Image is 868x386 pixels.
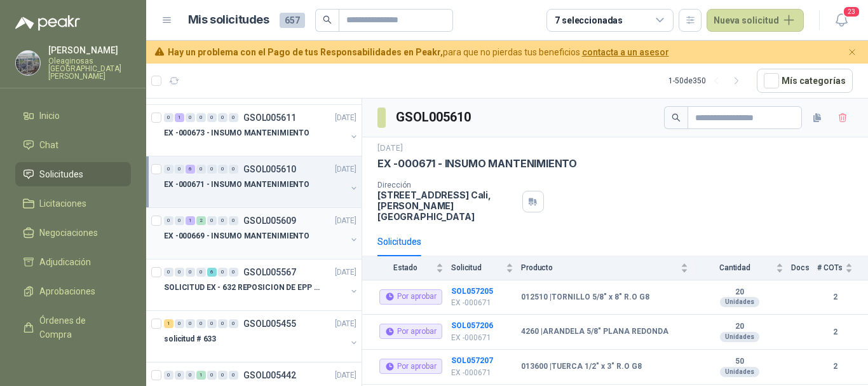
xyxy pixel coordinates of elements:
p: [PERSON_NAME] [48,46,131,55]
a: 0 1 0 0 0 0 0 GSOL005611[DATE] EX -000673 - INSUMO MANTENIMIENTO [164,110,359,151]
span: Solicitudes [39,167,83,181]
div: 0 [175,319,184,328]
div: 0 [207,371,217,380]
div: 0 [218,319,227,328]
b: 2 [817,361,853,373]
a: 0 0 0 0 6 0 0 GSOL005567[DATE] SOLICITUD EX - 632 REPOSICION DE EPP #2 [164,265,359,305]
p: EX -000671 [451,297,513,309]
a: SOL057206 [451,321,493,330]
a: Inicio [15,104,131,128]
a: Remisiones [15,352,131,376]
a: contacta a un asesor [582,47,669,57]
div: 7 seleccionadas [555,13,623,27]
th: Cantidad [696,256,791,280]
div: 0 [229,268,238,277]
div: 0 [164,268,173,277]
div: 0 [207,216,217,225]
div: Por aprobar [379,359,442,374]
span: Solicitud [451,263,503,272]
div: 0 [218,113,227,122]
p: EX -000673 - INSUMO MANTENIMIENTO [164,127,309,139]
span: Licitaciones [39,196,86,210]
p: [DATE] [335,266,356,279]
div: 0 [186,319,195,328]
div: 1 [175,113,184,122]
p: GSOL005610 [243,165,296,174]
div: 6 [186,165,195,174]
a: SOL057207 [451,356,493,365]
a: Adjudicación [15,250,131,274]
p: [DATE] [335,215,356,227]
div: 0 [207,113,217,122]
span: Órdenes de Compra [39,314,119,341]
div: 0 [175,268,184,277]
b: 20 [696,322,783,332]
div: 2 [196,216,206,225]
a: 0 0 6 0 0 0 0 GSOL005610[DATE] EX -000671 - INSUMO MANTENIMIENTO [164,162,359,202]
span: para que no pierdas tus beneficios [168,45,669,59]
div: Unidades [720,332,759,342]
span: Aprobaciones [39,284,95,298]
p: [DATE] [335,318,356,330]
a: Chat [15,133,131,157]
div: 1 [196,371,206,380]
div: Solicitudes [377,235,421,249]
div: Unidades [720,367,759,377]
p: SOLICITUD EX - 632 REPOSICION DE EPP #2 [164,282,322,294]
h3: GSOL005610 [396,107,473,127]
p: GSOL005609 [243,216,296,225]
div: 1 [186,216,195,225]
div: 0 [196,165,206,174]
div: 0 [164,216,173,225]
th: Docs [791,256,817,280]
p: [DATE] [335,163,356,176]
span: Estado [377,263,433,272]
span: search [323,15,332,24]
p: GSOL005567 [243,268,296,277]
div: 0 [196,268,206,277]
b: Hay un problema con el Pago de tus Responsabilidades en Peakr, [168,47,443,57]
div: 0 [207,165,217,174]
span: Chat [39,138,58,152]
button: Mís categorías [757,69,853,93]
p: Oleaginosas [GEOGRAPHIC_DATA][PERSON_NAME] [48,57,131,80]
div: 0 [196,319,206,328]
b: 2 [817,326,853,338]
p: GSOL005611 [243,113,296,122]
p: [STREET_ADDRESS] Cali , [PERSON_NAME][GEOGRAPHIC_DATA] [377,190,517,222]
a: Aprobaciones [15,279,131,303]
p: GSOL005442 [243,371,296,380]
div: 0 [186,371,195,380]
p: EX -000671 - INSUMO MANTENIMIENTO [164,179,309,191]
b: 20 [696,287,783,298]
div: 0 [207,319,217,328]
div: 0 [164,165,173,174]
p: GSOL005455 [243,319,296,328]
div: 6 [207,268,217,277]
p: EX -000669 - INSUMO MANTENIMIENTO [164,230,309,242]
span: Inicio [39,109,60,123]
div: Por aprobar [379,324,442,339]
a: SOL057205 [451,287,493,296]
b: 012510 | TORNILLO 5/8" x 8" R.O G8 [521,293,649,303]
span: Negociaciones [39,226,98,240]
div: 0 [175,216,184,225]
div: 1 [164,319,173,328]
p: Dirección [377,181,517,190]
img: Logo peakr [15,15,80,31]
span: Adjudicación [39,255,91,269]
p: EX -000671 [451,332,513,344]
b: 013600 | TUERCA 1/2" x 3" R.O G8 [521,362,642,372]
div: 0 [186,268,195,277]
b: 4260 | ARANDELA 5/8" PLANA REDONDA [521,327,668,337]
b: 2 [817,291,853,303]
th: Producto [521,256,696,280]
span: search [672,113,681,122]
div: Por aprobar [379,289,442,305]
p: EX -000671 - INSUMO MANTENIMIENTO [377,157,577,170]
div: 0 [218,371,227,380]
div: 0 [229,165,238,174]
